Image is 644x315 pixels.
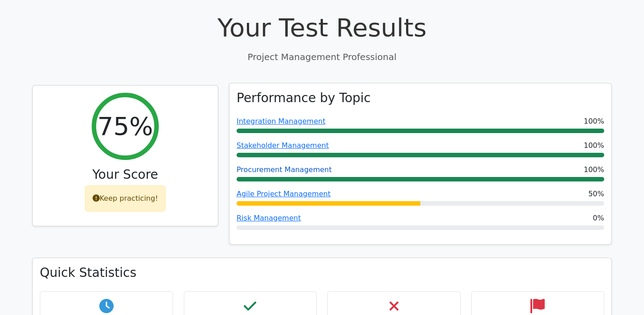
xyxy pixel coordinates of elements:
[237,165,332,174] a: Procurement Management
[32,13,612,43] h1: Your Test Results
[32,50,612,64] p: Project Management Professional
[237,141,329,150] a: Stakeholder Management
[584,140,604,151] span: 100%
[85,186,166,211] div: Keep practicing!
[237,91,371,106] h3: Performance by Topic
[237,117,326,125] a: Integration Management
[40,167,211,182] h3: Your Score
[237,214,301,222] a: Risk Management
[584,116,604,127] span: 100%
[40,265,604,280] h3: Quick Statistics
[593,213,604,224] span: 0%
[237,190,330,198] a: Agile Project Management
[584,164,604,175] span: 100%
[588,189,604,199] span: 50%
[97,111,153,141] h2: 75%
